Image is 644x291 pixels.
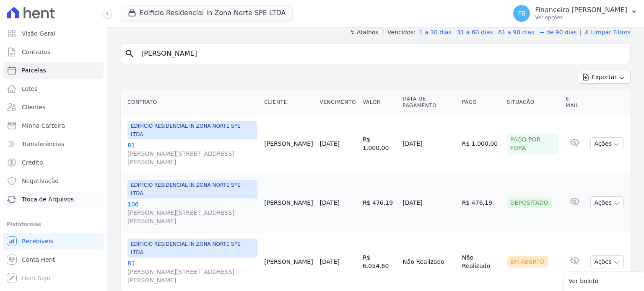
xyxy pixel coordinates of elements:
[3,99,104,116] a: Clientes
[125,49,135,59] i: search
[22,195,74,203] span: Troca de Arquivos
[540,29,577,36] a: + de 90 dias
[3,80,104,97] a: Lotes
[419,29,452,36] a: 1 a 30 dias
[127,200,257,225] a: 106[PERSON_NAME][STREET_ADDRESS][PERSON_NAME]
[535,14,627,21] p: Ver opções
[127,239,257,258] span: EDIFICIO RESIDENCIAL IN ZONA NORTE SPE LTDA
[590,137,624,150] button: Ações
[22,177,59,185] span: Negativação
[399,90,458,114] th: Data de Pagamento
[457,29,493,36] a: 31 a 60 dias
[459,173,504,232] td: R$ 476,19
[504,90,562,114] th: Situação
[22,103,45,111] span: Clientes
[590,196,624,209] button: Ações
[3,44,104,60] a: Contratos
[127,149,257,166] span: [PERSON_NAME][STREET_ADDRESS][PERSON_NAME]
[7,219,100,229] div: Plataformas
[22,66,46,75] span: Parcelas
[22,29,55,38] span: Visão Geral
[121,90,261,114] th: Contrato
[3,173,104,189] a: Negativação
[127,180,257,198] span: EDIFICIO RESIDENCIAL IN ZONA NORTE SPE LTDA
[22,237,53,245] span: Recebíveis
[127,121,257,139] span: EDIFICIO RESIDENCIAL IN ZONA NORTE SPE LTDA
[3,136,104,152] a: Transferências
[350,29,378,36] label: ↯ Atalhos
[384,29,415,36] label: Vencidos:
[590,255,624,268] button: Ações
[506,2,644,25] button: FB Financeiro [PERSON_NAME] Ver opções
[578,71,631,84] button: Exportar
[127,209,257,225] span: [PERSON_NAME][STREET_ADDRESS][PERSON_NAME]
[459,114,504,173] td: R$ 1.000,00
[399,173,458,232] td: [DATE]
[22,158,43,167] span: Crédito
[359,173,399,232] td: R$ 476,19
[22,121,65,130] span: Minha Carteira
[3,191,104,208] a: Troca de Arquivos
[121,5,293,21] button: Edificio Residencial In Zona Norte SPE LTDA
[535,6,627,14] p: Financeiro [PERSON_NAME]
[317,90,359,114] th: Vencimento
[127,259,257,284] a: 81[PERSON_NAME][STREET_ADDRESS][PERSON_NAME]
[507,256,548,268] div: Em Aberto
[261,90,316,114] th: Cliente
[3,25,104,42] a: Visão Geral
[563,273,644,289] a: Ver boleto
[562,90,587,114] th: E-mail
[22,85,38,93] span: Lotes
[498,29,534,36] a: 61 a 90 dias
[507,134,559,154] div: Pago por fora
[320,199,340,206] a: [DATE]
[127,268,257,284] span: [PERSON_NAME][STREET_ADDRESS][PERSON_NAME]
[459,90,504,114] th: Pago
[136,45,627,62] input: Buscar por nome do lote ou do cliente
[3,251,104,268] a: Conta Hent
[22,255,55,264] span: Conta Hent
[127,141,257,166] a: 81[PERSON_NAME][STREET_ADDRESS][PERSON_NAME]
[580,29,631,36] a: ✗ Limpar Filtros
[22,140,64,148] span: Transferências
[320,258,340,265] a: [DATE]
[518,10,525,16] span: FB
[507,197,552,209] div: Depositado
[320,140,340,147] a: [DATE]
[3,117,104,134] a: Minha Carteira
[22,48,50,56] span: Contratos
[261,114,316,173] td: [PERSON_NAME]
[399,114,458,173] td: [DATE]
[3,233,104,250] a: Recebíveis
[3,62,104,79] a: Parcelas
[261,173,316,232] td: [PERSON_NAME]
[359,114,399,173] td: R$ 1.000,00
[3,154,104,171] a: Crédito
[359,90,399,114] th: Valor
